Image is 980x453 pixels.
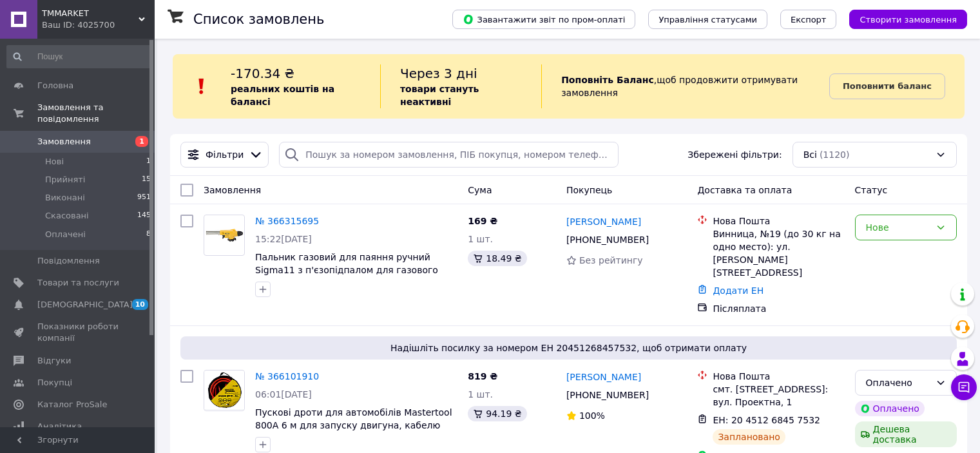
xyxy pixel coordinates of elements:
div: Дешева доставка [855,421,957,447]
a: Пальник газовий для паяння ручний Sigma11 з п'єзопідпалом для газового балона міні п'єзо [255,252,438,288]
a: Поповнити баланс [829,73,945,99]
span: 1 [146,156,151,168]
div: 18.49 ₴ [468,251,526,266]
b: реальних коштів на балансі [231,84,334,107]
a: Фото товару [204,215,245,256]
a: № 366101910 [255,371,319,381]
input: Пошук [6,45,152,68]
span: Експорт [791,15,827,24]
div: Ваш ID: 4025700 [42,19,155,31]
span: Виконані [45,192,85,204]
span: Показники роботи компанії [37,321,119,344]
span: Доставка та оплата [697,185,792,195]
span: 169 ₴ [468,216,497,226]
span: Надішліть посилку за номером ЕН 20451268457532, щоб отримати оплату [186,342,952,354]
span: Прийняті [45,174,85,186]
span: Замовлення [204,185,261,195]
span: 15:22[DATE] [255,234,312,244]
span: Замовлення [37,136,91,148]
span: 15 [142,174,151,186]
div: , щоб продовжити отримувати замовлення [541,64,829,108]
span: Через 3 дні [400,66,477,81]
button: Створити замовлення [849,10,967,29]
span: (1120) [820,149,850,160]
span: Покупець [566,185,612,195]
span: ЕН: 20 4512 6845 7532 [713,415,820,425]
a: Додати ЕН [713,285,764,296]
span: Cума [468,185,492,195]
span: 951 [137,192,151,204]
a: Фото товару [204,370,245,411]
a: № 366315695 [255,216,319,226]
span: Скасовані [45,210,89,222]
div: Оплачено [866,376,930,390]
span: 1 шт. [468,234,493,244]
span: 06:01[DATE] [255,389,312,400]
span: TMMARKET [42,8,139,19]
span: Нові [45,156,64,168]
span: 1 [135,136,148,147]
span: Відгуки [37,355,71,367]
span: 145 [137,210,151,222]
button: Завантажити звіт по пром-оплаті [452,10,635,29]
h1: Список замовлень [193,12,324,27]
div: Заплановано [713,429,785,445]
span: 10 [132,299,148,310]
span: -170.34 ₴ [231,66,294,81]
span: Каталог ProSale [37,399,107,410]
span: Завантажити звіт по пром-оплаті [463,14,625,25]
span: Покупці [37,377,72,389]
span: 100% [579,410,605,421]
span: Статус [855,185,888,195]
b: товари стануть неактивні [400,84,479,107]
span: Збережені фільтри: [687,148,782,161]
div: Винница, №19 (до 30 кг на одно место): ул. [PERSON_NAME][STREET_ADDRESS] [713,227,844,279]
span: Фільтри [206,148,244,161]
span: 819 ₴ [468,371,497,381]
span: Створити замовлення [860,15,957,24]
button: Чат з покупцем [951,374,977,400]
a: [PERSON_NAME] [566,215,641,228]
span: 1 шт. [468,389,493,400]
span: Без рейтингу [579,255,643,265]
div: смт. [STREET_ADDRESS]: вул. Проектна, 1 [713,383,844,409]
div: Післяплата [713,302,844,315]
span: Замовлення та повідомлення [37,102,155,125]
span: Оплачені [45,229,86,240]
div: Нова Пошта [713,370,844,383]
span: Аналітика [37,421,82,432]
div: Нове [866,220,930,235]
span: 8 [146,229,151,240]
span: Управління статусами [658,15,757,24]
button: Експорт [780,10,837,29]
img: Фото товару [204,227,244,243]
input: Пошук за номером замовлення, ПІБ покупця, номером телефону, Email, номером накладної [279,142,619,168]
div: [PHONE_NUMBER] [564,231,651,249]
span: [DEMOGRAPHIC_DATA] [37,299,133,311]
span: Всі [803,148,817,161]
div: Оплачено [855,401,925,416]
a: Створити замовлення [836,14,967,24]
div: 94.19 ₴ [468,406,526,421]
a: [PERSON_NAME] [566,371,641,383]
span: Повідомлення [37,255,100,267]
img: Фото товару [204,371,244,410]
span: Товари та послуги [37,277,119,289]
button: Управління статусами [648,10,767,29]
div: [PHONE_NUMBER] [564,386,651,404]
b: Поповнити баланс [843,81,932,91]
div: Нова Пошта [713,215,844,227]
b: Поповніть Баланс [561,75,654,85]
span: Головна [37,80,73,92]
a: Пускові дроти для автомобілів Mastertool 800A 6 м для запуску двигуна, кабелю пускові для акумуля... [255,407,452,443]
img: :exclamation: [192,77,211,96]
